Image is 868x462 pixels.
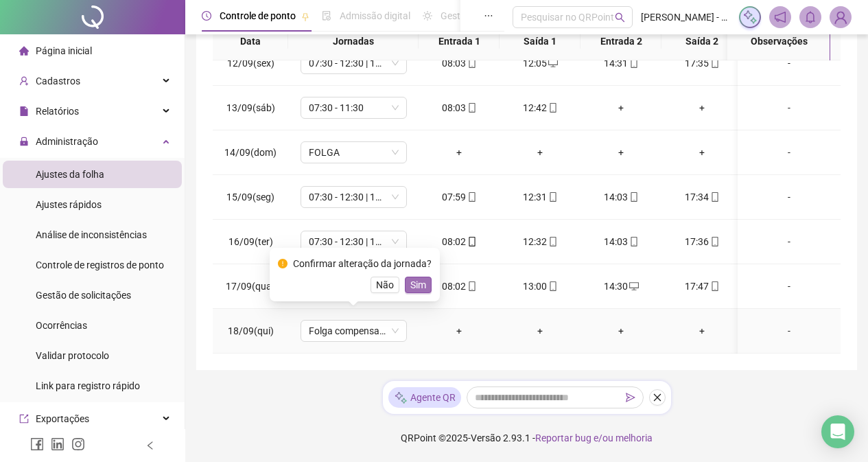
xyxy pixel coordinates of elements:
[288,23,419,60] th: Jornadas
[749,323,830,338] div: -
[547,192,558,202] span: mobile
[547,237,558,246] span: mobile
[547,103,558,113] span: mobile
[36,350,109,361] span: Validar protocolo
[309,97,399,118] span: 07:30 - 11:30
[423,11,432,21] span: sun
[19,414,29,424] span: export
[340,10,410,21] span: Admissão digital
[228,236,273,247] span: 16/09(ter)
[672,189,731,205] div: 17:34
[591,323,650,338] div: +
[672,234,731,249] div: 17:36
[547,58,558,68] span: desktop
[471,432,501,443] span: Versão
[466,192,477,202] span: mobile
[511,279,570,294] div: 13:00
[742,10,758,25] img: sparkle-icon.fc2bf0ac1784a2077858766a79e2daf3.svg
[749,56,830,71] div: -
[309,231,399,252] span: 07:30 - 12:30 | 14:00 - 17:00
[226,281,275,292] span: 17/09(qua)
[591,234,650,249] div: 14:03
[672,279,731,294] div: 17:47
[430,279,489,294] div: 08:02
[19,46,29,56] span: home
[626,393,635,402] span: send
[615,12,625,23] span: search
[430,234,489,249] div: 08:02
[430,323,489,338] div: +
[309,53,399,73] span: 07:30 - 12:30 | 14:00 - 17:00
[36,290,131,301] span: Gestão de solicitações
[466,103,477,113] span: mobile
[19,137,29,146] span: lock
[511,234,570,249] div: 12:32
[309,321,399,341] span: Folga compensatória
[672,145,731,160] div: +
[322,11,331,21] span: file-done
[628,192,639,202] span: mobile
[511,100,570,115] div: 12:42
[672,100,731,115] div: +
[202,11,211,21] span: clock-circle
[36,259,164,270] span: Controle de registros de ponto
[36,76,80,86] span: Cadastros
[213,23,288,60] th: Data
[309,187,399,207] span: 07:30 - 12:30 | 14:00 - 17:00
[653,393,662,402] span: close
[591,145,650,160] div: +
[405,277,432,293] button: Sim
[30,437,44,451] span: facebook
[580,23,661,60] th: Entrada 2
[628,58,639,68] span: mobile
[394,391,408,405] img: sparkle-icon.fc2bf0ac1784a2077858766a79e2daf3.svg
[278,259,288,268] span: exclamation-circle
[774,11,786,23] span: notification
[36,106,79,117] span: Relatórios
[36,413,89,424] span: Exportações
[19,76,29,86] span: user-add
[19,106,29,116] span: file
[749,234,830,249] div: -
[466,237,477,246] span: mobile
[749,100,830,115] div: -
[376,277,394,292] span: Não
[227,58,274,69] span: 12/09(sex)
[51,437,64,451] span: linkedin
[36,229,147,240] span: Análise de inconsistências
[709,192,720,202] span: mobile
[511,145,570,160] div: +
[36,169,104,180] span: Ajustes da folha
[591,279,650,294] div: 14:30
[410,277,426,292] span: Sim
[709,58,720,68] span: mobile
[830,7,851,27] img: 93646
[466,58,477,68] span: mobile
[430,189,489,205] div: 07:59
[804,11,817,23] span: bell
[511,56,570,71] div: 12:05
[821,415,854,448] div: Open Intercom Messenger
[466,281,477,291] span: mobile
[591,189,650,205] div: 14:03
[228,325,274,336] span: 18/09(qui)
[293,256,432,271] div: Confirmar alteração da jornada?
[727,23,830,60] th: Observações
[628,237,639,246] span: mobile
[71,437,85,451] span: instagram
[36,45,92,56] span: Página inicial
[484,11,493,21] span: ellipsis
[371,277,399,293] button: Não
[672,56,731,71] div: 17:35
[749,145,830,160] div: -
[641,10,731,25] span: [PERSON_NAME] - KENNEDY SERVIÇOS LTDA
[145,441,155,450] span: left
[535,432,653,443] span: Reportar bug e/ou melhoria
[591,100,650,115] div: +
[500,23,580,60] th: Saída 1
[36,380,140,391] span: Link para registro rápido
[226,192,274,203] span: 15/09(seg)
[749,279,830,294] div: -
[36,320,87,331] span: Ocorrências
[749,189,830,205] div: -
